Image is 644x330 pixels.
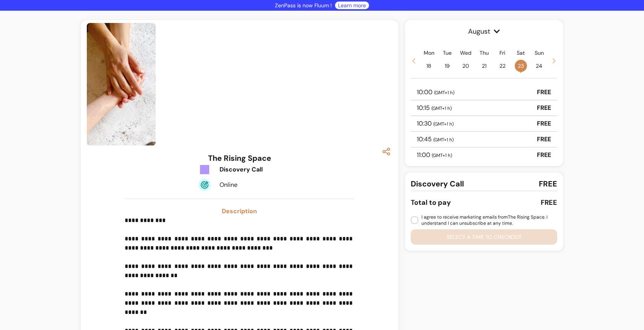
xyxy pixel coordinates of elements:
div: Total to pay [411,197,451,208]
div: Discovery Call [220,165,286,174]
p: FREE [537,103,551,113]
p: Fri [499,49,505,57]
span: ( GMT+1 h ) [433,121,454,127]
p: FREE [537,88,551,97]
span: 19 [441,60,454,72]
span: ( GMT+1 h ) [434,90,454,96]
p: FREE [537,135,551,144]
span: 20 [460,60,472,72]
span: August [411,26,558,37]
div: Online [220,180,286,190]
span: ( GMT+1 h ) [433,137,454,143]
h3: Description [125,207,354,216]
p: ZenPass is now Fluum ! [275,2,332,9]
span: • [520,68,522,76]
span: ( GMT+1 h ) [432,152,452,158]
p: 10:15 [417,103,452,113]
p: 10:00 [417,88,454,97]
p: Mon [424,49,434,57]
img: Tickets Icon [198,163,211,176]
p: Wed [460,49,472,57]
span: 24 [533,60,545,72]
p: Tue [443,49,452,57]
span: Discovery Call [411,178,464,189]
div: FREE [541,197,557,208]
span: 22 [496,60,509,72]
p: 11:00 [417,150,452,160]
p: Sun [535,49,544,57]
p: 10:45 [417,135,454,144]
img: https://d3pz9znudhj10h.cloudfront.net/46ca1c97-ae28-4aa5-824c-e9a58dd51650 [87,23,156,146]
p: Thu [480,49,489,57]
span: 18 [423,60,435,72]
p: Sat [517,49,525,57]
p: FREE [537,119,551,128]
a: Learn more [338,2,366,9]
span: 21 [478,60,490,72]
span: 23 [515,60,527,72]
h3: The Rising Space [208,153,271,163]
p: FREE [537,150,551,160]
p: 10:30 [417,119,454,128]
span: ( GMT+1 h ) [431,105,452,111]
span: FREE [539,178,557,189]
